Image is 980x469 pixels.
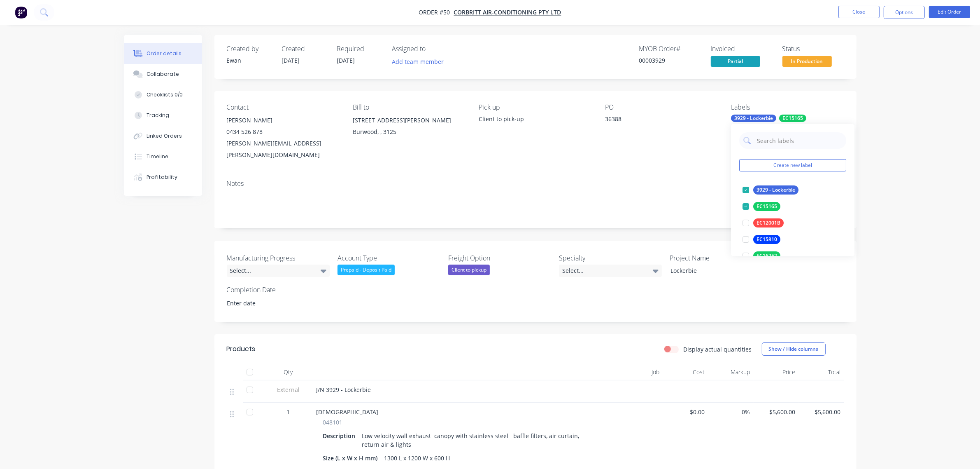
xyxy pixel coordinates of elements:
[337,45,382,53] div: Required
[419,9,454,16] span: Order #50 -
[338,253,440,263] label: Account Type
[147,132,182,140] div: Linked Orders
[147,91,183,98] div: Checklists 0/0
[739,201,784,212] button: EC15165
[227,285,330,295] label: Completion Date
[15,6,27,19] img: Factory
[639,45,701,53] div: MYOB Order #
[124,84,202,105] button: Checklists 0/0
[670,253,773,263] label: Project Name
[666,408,705,416] span: $0.00
[124,126,202,146] button: Linked Orders
[227,115,340,161] div: [PERSON_NAME]0434 526 878[PERSON_NAME][EMAIL_ADDRESS][PERSON_NAME][DOMAIN_NAME]
[448,253,551,263] label: Freight Option
[392,45,475,53] div: Assigned to
[124,43,202,64] button: Order details
[227,253,330,263] label: Manufacturing Progress
[338,265,395,275] div: Prepaid - Deposit Paid
[782,45,844,53] div: Status
[762,342,826,356] button: Show / Hide columns
[227,115,340,126] div: [PERSON_NAME]
[779,115,806,122] div: EC15165
[684,345,752,354] label: Display actual quantities
[124,146,202,167] button: Timeline
[711,56,760,66] span: Partial
[227,180,844,188] div: Notes
[359,430,591,450] div: Low velocity wall exhaust canopy with stainless steel baffle filters, air curtain, return air & l...
[753,218,784,227] div: EC12001B
[147,50,182,57] div: Order details
[282,45,327,53] div: Created
[639,56,701,65] div: 00003929
[317,408,379,416] span: [DEMOGRAPHIC_DATA]
[712,408,750,416] span: 0%
[739,217,787,229] button: EC12001B
[227,344,256,354] div: Products
[353,126,466,138] div: Burwood, , 3125
[753,185,798,195] div: 3929 - Lockerbie
[381,452,454,464] div: 1300 L x 1200 W x 600 H
[479,115,591,123] div: Client to pick-up
[287,408,290,416] span: 1
[147,70,179,78] div: Collaborate
[353,115,466,126] div: [STREET_ADDRESS][PERSON_NAME]
[782,56,832,68] button: In Production
[663,364,708,380] div: Cost
[757,408,796,416] span: $5,600.00
[929,6,970,18] button: Edit Order
[708,364,754,380] div: Markup
[454,9,561,16] a: Corbritt Air-Conditioning Pty Ltd
[601,364,663,380] div: Job
[147,112,169,119] div: Tracking
[353,115,466,141] div: [STREET_ADDRESS][PERSON_NAME]Burwood, , 3125
[754,364,799,380] div: Price
[323,430,359,442] div: Description
[753,202,780,211] div: EC15165
[739,184,802,196] button: 3929 - Lockerbie
[227,103,340,111] div: Contact
[559,265,662,277] div: Select...
[782,56,832,66] span: In Production
[387,56,448,67] button: Add team member
[753,235,780,244] div: EC15810
[337,56,355,64] span: [DATE]
[227,138,340,161] div: [PERSON_NAME][EMAIL_ADDRESS][PERSON_NAME][DOMAIN_NAME]
[479,103,591,111] div: Pick up
[605,103,718,111] div: PO
[448,265,490,275] div: Client to pickup
[353,103,466,111] div: Bill to
[282,56,300,64] span: [DATE]
[221,297,324,309] input: Enter date
[227,265,330,277] div: Select...
[605,115,708,126] div: 36388
[147,174,177,181] div: Profitability
[227,126,340,138] div: 0434 526 878
[227,56,272,65] div: Ewan
[799,364,844,380] div: Total
[264,364,313,380] div: Qty
[664,265,767,277] div: Lockerbie
[323,452,381,464] div: Size (L x W x H mm)
[739,250,784,262] button: EC16252
[711,45,773,53] div: Invoiced
[392,56,448,67] button: Add team member
[317,386,371,394] span: J/N 3929 - Lockerbie
[267,385,310,394] span: External
[147,153,168,160] div: Timeline
[227,45,272,53] div: Created by
[124,167,202,188] button: Profitability
[753,251,780,260] div: EC16252
[884,6,925,19] button: Options
[124,105,202,126] button: Tracking
[739,159,846,171] button: Create new label
[756,132,842,149] input: Search labels
[838,6,880,18] button: Close
[739,234,784,245] button: EC15810
[559,253,662,263] label: Specialty
[731,103,844,111] div: Labels
[323,418,343,427] span: 048101
[124,64,202,84] button: Collaborate
[802,408,841,416] span: $5,600.00
[731,115,776,122] div: 3929 - Lockerbie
